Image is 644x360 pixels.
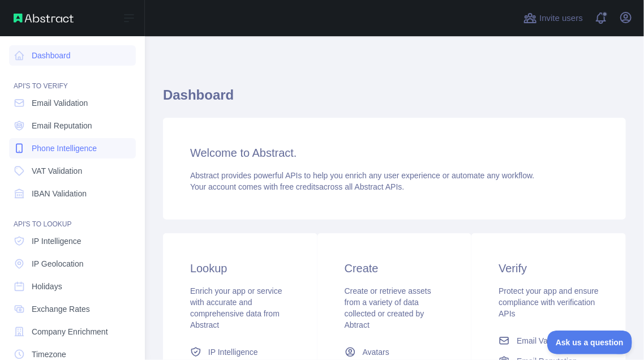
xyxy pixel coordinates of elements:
span: IP Geolocation [32,258,84,269]
a: IBAN Validation [9,183,136,204]
iframe: Toggle Customer Support [547,331,633,354]
span: Email Validation [517,335,573,346]
img: Abstract API [14,14,74,23]
a: Dashboard [9,45,136,66]
a: Email Validation [494,331,603,351]
span: Create or retrieve assets from a variety of data collected or created by Abtract [345,286,431,329]
span: Company Enrichment [32,326,108,337]
span: Enrich your app or service with accurate and comprehensive data from Abstract [190,286,282,329]
span: IP Intelligence [32,235,81,247]
a: Holidays [9,276,136,297]
a: IP Intelligence [9,231,136,251]
h1: Dashboard [163,86,626,113]
span: VAT Validation [32,165,82,177]
a: Email Reputation [9,115,136,136]
span: Phone Intelligence [32,143,97,154]
button: Invite users [521,9,585,27]
a: Company Enrichment [9,322,136,342]
h3: Create [345,260,445,276]
span: Exchange Rates [32,303,90,315]
div: API'S TO VERIFY [9,68,136,91]
span: Timezone [32,349,66,360]
a: Phone Intelligence [9,138,136,158]
h3: Verify [499,260,599,276]
span: free credits [280,182,319,191]
a: Email Validation [9,93,136,113]
h3: Welcome to Abstract. [190,145,599,161]
span: Your account comes with across all Abstract APIs. [190,182,404,191]
span: Avatars [363,346,389,358]
div: API'S TO LOOKUP [9,206,136,229]
h3: Lookup [190,260,290,276]
span: IP Intelligence [208,346,258,358]
span: Email Reputation [32,120,92,131]
span: Invite users [539,12,583,25]
span: Holidays [32,281,62,292]
a: Exchange Rates [9,299,136,319]
span: Abstract provides powerful APIs to help you enrich any user experience or automate any workflow. [190,171,535,180]
a: VAT Validation [9,161,136,181]
span: Protect your app and ensure compliance with verification APIs [499,286,599,318]
a: IP Geolocation [9,254,136,274]
span: IBAN Validation [32,188,87,199]
span: Email Validation [32,97,88,109]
